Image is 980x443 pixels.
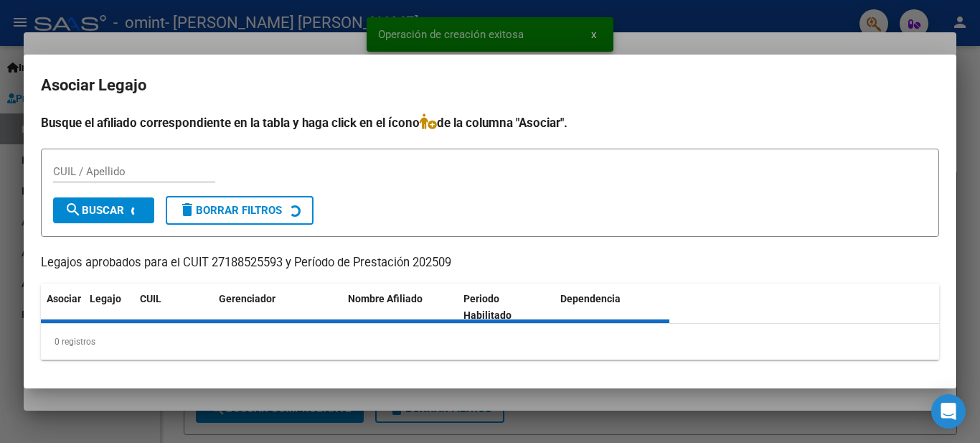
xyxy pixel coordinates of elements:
[47,293,81,304] span: Asociar
[219,293,275,304] span: Gerenciador
[213,284,342,331] datatable-header-cell: Gerenciador
[458,284,555,331] datatable-header-cell: Periodo Habilitado
[65,201,82,218] mat-icon: search
[348,293,423,304] span: Nombre Afiliado
[65,204,124,217] span: Buscar
[931,394,966,429] div: Open Intercom Messenger
[166,196,314,225] button: Borrar Filtros
[90,293,121,304] span: Legajo
[555,284,670,331] datatable-header-cell: Dependencia
[41,254,939,272] p: Legajos aprobados para el CUIT 27188525593 y Período de Prestación 202509
[140,293,161,304] span: CUIL
[134,284,213,331] datatable-header-cell: CUIL
[463,293,512,321] span: Periodo Habilitado
[179,201,196,218] mat-icon: delete
[179,204,282,217] span: Borrar Filtros
[560,293,621,304] span: Dependencia
[41,284,84,331] datatable-header-cell: Asociar
[41,113,939,132] h4: Busque el afiliado correspondiente en la tabla y haga click en el ícono de la columna "Asociar".
[41,72,939,99] h2: Asociar Legajo
[342,284,458,331] datatable-header-cell: Nombre Afiliado
[53,197,154,223] button: Buscar
[41,324,939,360] div: 0 registros
[84,284,134,331] datatable-header-cell: Legajo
